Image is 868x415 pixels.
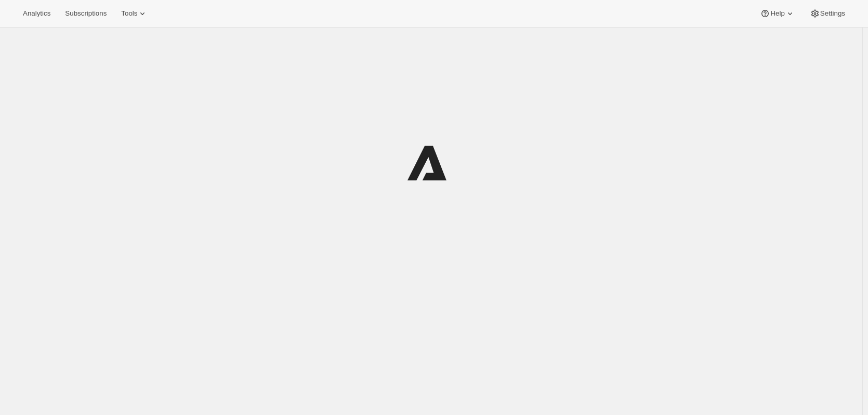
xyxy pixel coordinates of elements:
[770,9,784,18] span: Help
[115,6,154,21] button: Tools
[820,9,845,18] span: Settings
[59,6,113,21] button: Subscriptions
[121,9,137,18] span: Tools
[754,6,801,21] button: Help
[65,9,107,18] span: Subscriptions
[804,6,851,21] button: Settings
[23,9,50,18] span: Analytics
[17,6,57,21] button: Analytics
